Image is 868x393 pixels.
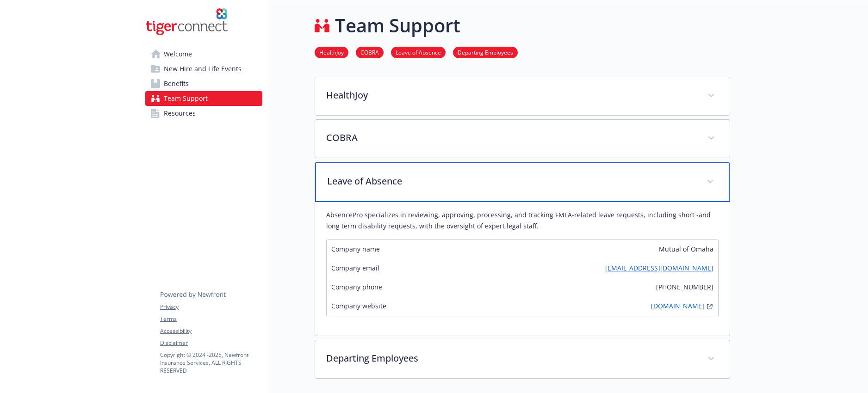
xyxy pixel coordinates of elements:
[356,48,384,56] a: COBRA
[326,351,696,365] p: Departing Employees
[145,47,262,61] a: Welcome
[315,77,730,115] div: HealthJoy
[656,282,713,292] span: [PHONE_NUMBER]
[160,351,262,375] p: Copyright © 2024 - 2025 , Newfront Insurance Services, ALL RIGHTS RESERVED
[326,88,696,102] p: HealthJoy
[651,301,704,312] a: [DOMAIN_NAME]
[331,282,382,292] span: Company phone
[704,301,715,312] a: external
[160,339,262,347] a: Disclaimer
[315,48,348,56] a: HealthJoy
[164,61,242,76] span: New Hire and Life Events
[659,244,713,254] span: Mutual of Omaha
[605,263,713,273] a: [EMAIL_ADDRESS][DOMAIN_NAME]
[315,340,730,378] div: Departing Employees
[164,106,196,121] span: Resources
[326,131,696,145] p: COBRA
[327,174,695,188] p: Leave of Absence
[331,263,379,273] span: Company email
[160,303,262,311] a: Privacy
[145,76,262,91] a: Benefits
[160,315,262,323] a: Terms
[326,209,719,232] p: AbsencePro specializes in reviewing, approving, processing, and tracking FMLA-related leave reque...
[391,48,446,56] a: Leave of Absence
[315,162,730,202] div: Leave of Absence
[164,91,208,106] span: Team Support
[331,244,380,254] span: Company name
[164,76,189,91] span: Benefits
[335,12,460,39] h1: Team Support
[453,48,518,56] a: Departing Employees
[145,106,262,121] a: Resources
[160,327,262,335] a: Accessibility
[145,91,262,106] a: Team Support
[164,47,192,61] span: Welcome
[331,301,386,312] span: Company website
[315,202,730,336] div: Leave of Absence
[315,120,730,158] div: COBRA
[145,61,262,76] a: New Hire and Life Events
